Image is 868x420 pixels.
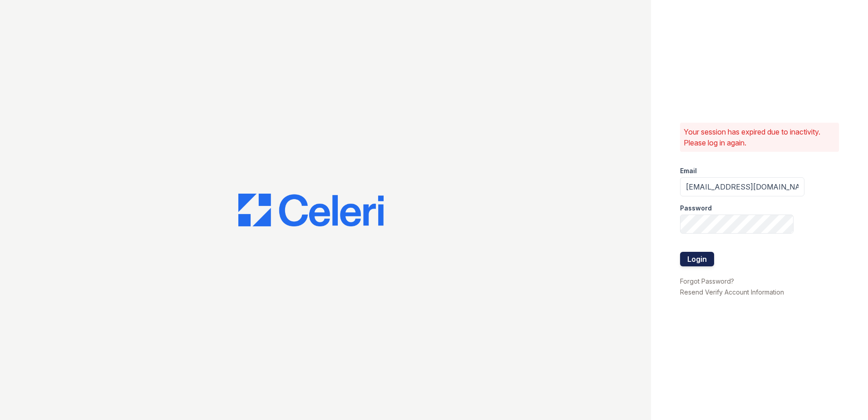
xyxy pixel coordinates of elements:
[680,166,697,175] label: Email
[680,288,784,296] a: Resend Verify Account Information
[680,204,712,213] label: Password
[238,194,384,226] img: CE_Logo_Blue-a8612792a0a2168367f1c8372b55b34899dd931a85d93a1a3d3e32e68fde9ad4.png
[680,252,714,266] button: Login
[684,126,835,148] p: Your session has expired due to inactivity. Please log in again.
[680,277,734,285] a: Forgot Password?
